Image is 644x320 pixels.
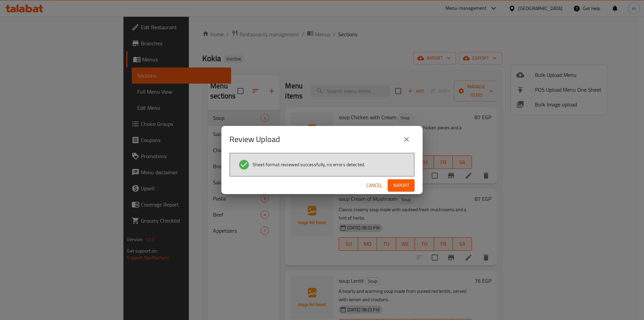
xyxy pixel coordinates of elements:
[253,161,365,168] span: Sheet format reviewed successfully, no errors detected.
[366,181,382,190] span: Cancel
[229,134,280,145] h2: Review Upload
[393,181,409,190] span: Import
[364,179,385,192] button: Cancel
[398,131,415,147] button: close
[388,179,415,192] button: Import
